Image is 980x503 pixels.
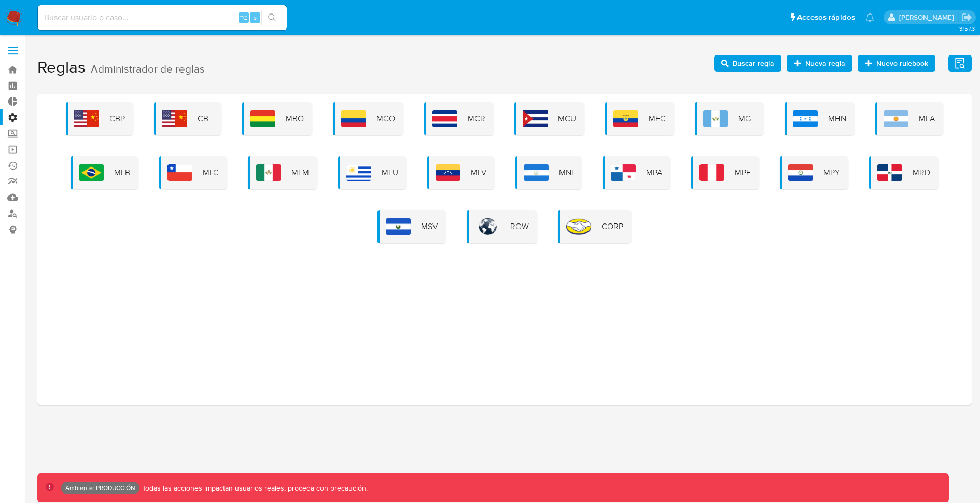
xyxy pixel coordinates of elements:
[899,12,958,22] p: david.garay@mercadolibre.com.co
[240,12,247,22] span: ⌥
[865,13,874,22] a: Notificaciones
[38,11,287,24] input: Buscar usuario o caso...
[254,12,257,22] span: s
[139,483,368,493] p: Todas las acciones impactan usuarios reales, proceda con precaución.
[797,12,855,23] span: Accesos rápidos
[961,12,972,23] a: Salir
[261,10,283,25] button: search-icon
[65,486,135,490] p: Ambiente: PRODUCCIÓN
